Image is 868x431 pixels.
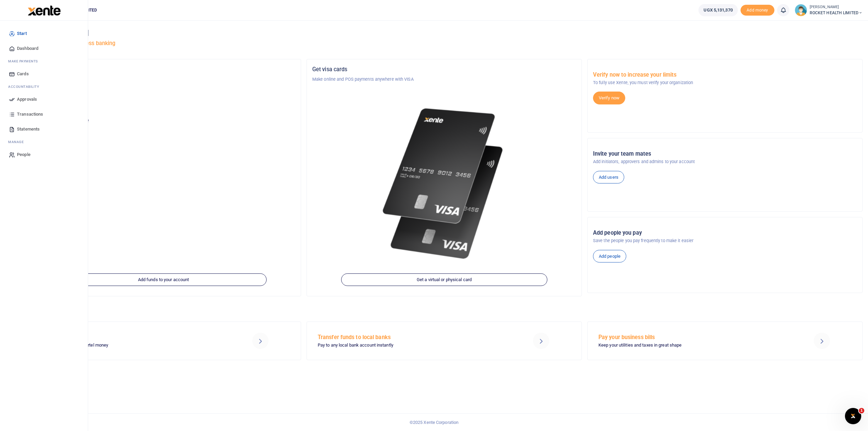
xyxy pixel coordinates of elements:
[593,72,857,78] h5: Verify now to increase your limits
[795,4,863,16] a: profile-user [PERSON_NAME] ROCKET HEALTH LIMITED
[5,26,82,41] a: Start
[26,29,863,37] h4: Hello [PERSON_NAME]
[5,122,82,137] a: Statements
[741,5,774,16] li: Toup your wallet
[28,5,61,16] img: logo-large
[593,250,626,263] a: Add people
[845,408,861,424] iframe: Intercom live chat
[32,126,295,133] h5: UGX 5,131,370
[5,137,82,147] li: M
[593,230,857,236] h5: Add people you pay
[60,273,267,286] a: Add funds to your account
[593,151,857,157] h5: Invite your team mates
[17,151,31,158] span: People
[5,41,82,56] a: Dashboard
[32,76,295,83] p: GUARDIAN HEALTH LIMITED
[5,56,82,66] li: M
[593,237,857,244] p: Save the people you pay frequently to make it easier
[32,92,295,99] h5: Account
[5,66,82,81] a: Cards
[598,342,787,349] p: Keep your utilities and taxes in great shape
[12,59,38,64] span: ake Payments
[5,81,82,92] li: Ac
[741,5,774,16] span: Add money
[32,102,295,109] p: ROCKET HEALTH LIMITED
[598,334,787,341] h5: Pay your business bills
[341,273,547,286] a: Get a virtual or physical card
[593,92,625,104] a: Verify now
[12,139,24,144] span: anage
[593,79,857,86] p: To fully use Xente, you must verify your organization
[318,342,506,349] p: Pay to any local bank account instantly
[859,408,864,413] span: 1
[312,76,576,83] p: Make online and POS payments anywhere with VISA
[26,321,301,360] a: Send Mobile Money MTN mobile money and Airtel money
[795,4,807,16] img: profile-user
[5,147,82,162] a: People
[5,107,82,122] a: Transactions
[17,111,43,118] span: Transactions
[698,4,737,16] a: UGX 5,131,370
[17,71,29,77] span: Cards
[17,126,40,133] span: Statements
[696,4,740,16] li: Wallet ballance
[13,84,39,89] span: countability
[17,30,27,37] span: Start
[593,171,624,184] a: Add users
[17,45,38,52] span: Dashboard
[810,4,863,10] small: [PERSON_NAME]
[37,334,225,341] h5: Send Mobile Money
[378,99,510,269] img: xente-_physical_cards.png
[27,7,61,13] a: logo-small logo-large logo-large
[704,7,732,14] span: UGX 5,131,370
[307,321,582,360] a: Transfer funds to local banks Pay to any local bank account instantly
[37,342,225,349] p: MTN mobile money and Airtel money
[26,40,863,47] h5: Welcome to better business banking
[17,96,37,103] span: Approvals
[587,321,863,360] a: Pay your business bills Keep your utilities and taxes in great shape
[26,305,863,313] h4: Make a transaction
[32,117,295,124] p: Your current account balance
[741,7,774,12] a: Add money
[312,66,576,73] h5: Get visa cards
[5,92,82,107] a: Approvals
[318,334,506,341] h5: Transfer funds to local banks
[32,66,295,73] h5: Organization
[593,158,857,165] p: Add initiators, approvers and admins to your account
[810,10,863,16] span: ROCKET HEALTH LIMITED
